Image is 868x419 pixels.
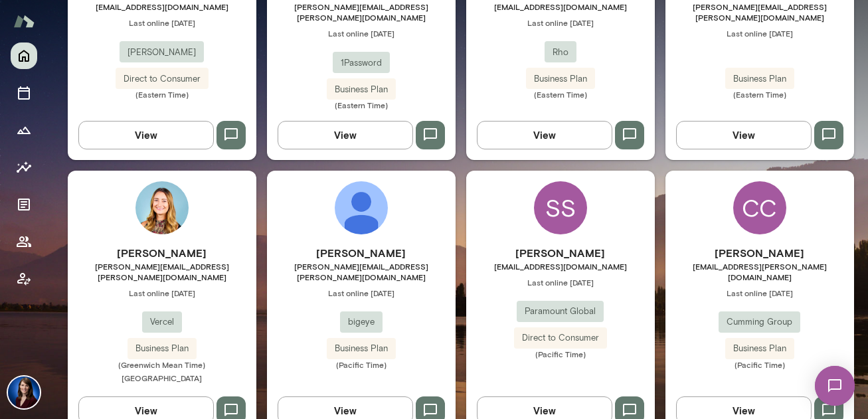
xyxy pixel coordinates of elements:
button: Home [11,42,37,69]
button: Insights [11,154,37,181]
h6: [PERSON_NAME] [466,245,655,261]
h6: [PERSON_NAME] [665,245,854,261]
span: Vercel [142,315,182,329]
img: Baily Brogden [135,181,189,234]
h6: [PERSON_NAME] [267,245,456,261]
span: Last online [DATE] [665,288,854,298]
span: [PERSON_NAME][EMAIL_ADDRESS][PERSON_NAME][DOMAIN_NAME] [68,261,256,282]
span: Direct to Consumer [514,331,607,345]
button: Sessions [11,80,37,106]
span: [EMAIL_ADDRESS][PERSON_NAME][DOMAIN_NAME] [665,261,854,282]
span: Business Plan [327,83,396,96]
span: Last online [DATE] [68,288,256,298]
span: Last online [DATE] [68,17,256,28]
span: Last online [DATE] [267,288,456,298]
h6: [PERSON_NAME] [68,245,256,261]
span: [PERSON_NAME] [120,46,204,59]
span: Paramount Global [517,305,604,318]
span: (Eastern Time) [466,89,655,100]
span: Cumming Group [719,315,800,329]
span: (Eastern Time) [665,89,854,100]
span: Last online [DATE] [665,28,854,39]
span: Business Plan [725,342,794,355]
button: Members [11,228,37,255]
span: (Eastern Time) [267,100,456,110]
span: [EMAIL_ADDRESS][DOMAIN_NAME] [466,261,655,272]
div: CC [733,181,786,234]
img: Julie Rollauer [8,377,40,408]
span: 1Password [333,56,390,70]
button: View [78,121,214,149]
img: Mento [13,9,35,34]
button: Documents [11,191,37,218]
button: Client app [11,266,37,292]
span: (Pacific Time) [466,349,655,359]
span: Last online [DATE] [267,28,456,39]
span: (Pacific Time) [665,359,854,370]
span: Direct to Consumer [116,72,209,86]
span: (Greenwich Mean Time) [68,359,256,370]
button: View [477,121,612,149]
span: [GEOGRAPHIC_DATA] [122,373,202,382]
img: Kyle Eligio [335,181,388,234]
span: Business Plan [128,342,197,355]
span: [EMAIL_ADDRESS][DOMAIN_NAME] [68,1,256,12]
span: Business Plan [327,342,396,355]
span: Business Plan [526,72,595,86]
span: [PERSON_NAME][EMAIL_ADDRESS][PERSON_NAME][DOMAIN_NAME] [267,1,456,23]
button: View [676,121,812,149]
span: [PERSON_NAME][EMAIL_ADDRESS][PERSON_NAME][DOMAIN_NAME] [267,261,456,282]
span: [PERSON_NAME][EMAIL_ADDRESS][PERSON_NAME][DOMAIN_NAME] [665,1,854,23]
span: Business Plan [725,72,794,86]
span: Last online [DATE] [466,17,655,28]
span: Last online [DATE] [466,277,655,288]
span: Rho [545,46,576,59]
button: View [278,121,413,149]
span: (Eastern Time) [68,89,256,100]
button: Growth Plan [11,117,37,143]
span: bigeye [340,315,383,329]
div: SS [534,181,587,234]
span: [EMAIL_ADDRESS][DOMAIN_NAME] [466,1,655,12]
span: (Pacific Time) [267,359,456,370]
